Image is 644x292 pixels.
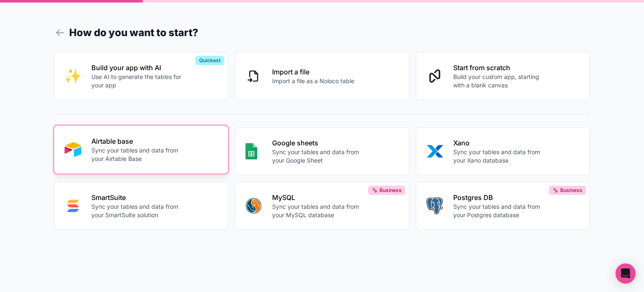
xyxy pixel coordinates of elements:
img: POSTGRES [426,197,443,214]
button: SMART_SUITESmartSuiteSync your tables and data from your SmartSuite solution [54,182,229,230]
img: AIRTABLE [65,141,81,158]
p: Sync your tables and data from your Postgres database [453,203,546,219]
p: Sync your tables and data from your MySQL database [272,203,365,219]
button: Start from scratchBuild your custom app, starting with a blank canvas [416,52,590,100]
p: SmartSuite [91,192,184,203]
img: MYSQL [245,197,262,214]
span: Business [560,187,582,194]
p: Sync your tables and data from your Airtable Base [91,146,184,163]
p: Airtable base [91,136,184,146]
p: MySQL [272,192,365,203]
p: Sync your tables and data from your SmartSuite solution [91,203,184,219]
p: Use AI to generate the tables for your app [91,73,184,89]
p: Build your app with AI [91,63,184,73]
span: Business [379,187,402,194]
button: INTERNAL_WITH_AIBuild your app with AIUse AI to generate the tables for your appQuickest [54,52,229,100]
button: Import a fileImport a file as a Noloco table [235,52,409,100]
p: Xano [453,138,546,148]
img: INTERNAL_WITH_AI [65,68,81,84]
button: AIRTABLEAirtable baseSync your tables and data from your Airtable Base [54,126,229,174]
button: GOOGLE_SHEETSGoogle sheetsSync your tables and data from your Google Sheet [235,127,409,175]
img: XANO [426,143,443,160]
p: Sync your tables and data from your Xano database [453,148,546,165]
img: SMART_SUITE [65,197,81,214]
button: XANOXanoSync your tables and data from your Xano database [416,127,590,175]
p: Build your custom app, starting with a blank canvas [453,73,546,89]
div: Open Intercom Messenger [615,263,636,284]
p: Import a file [272,67,354,77]
p: Postgres DB [453,192,546,203]
img: GOOGLE_SHEETS [245,143,257,160]
button: MYSQLMySQLSync your tables and data from your MySQL databaseBusiness [235,182,409,230]
h1: How do you want to start? [54,25,590,40]
p: Google sheets [272,138,365,148]
p: Start from scratch [453,63,546,73]
button: POSTGRESPostgres DBSync your tables and data from your Postgres databaseBusiness [416,182,590,230]
div: Quickest [195,56,224,65]
p: Import a file as a Noloco table [272,77,354,85]
p: Sync your tables and data from your Google Sheet [272,148,365,165]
